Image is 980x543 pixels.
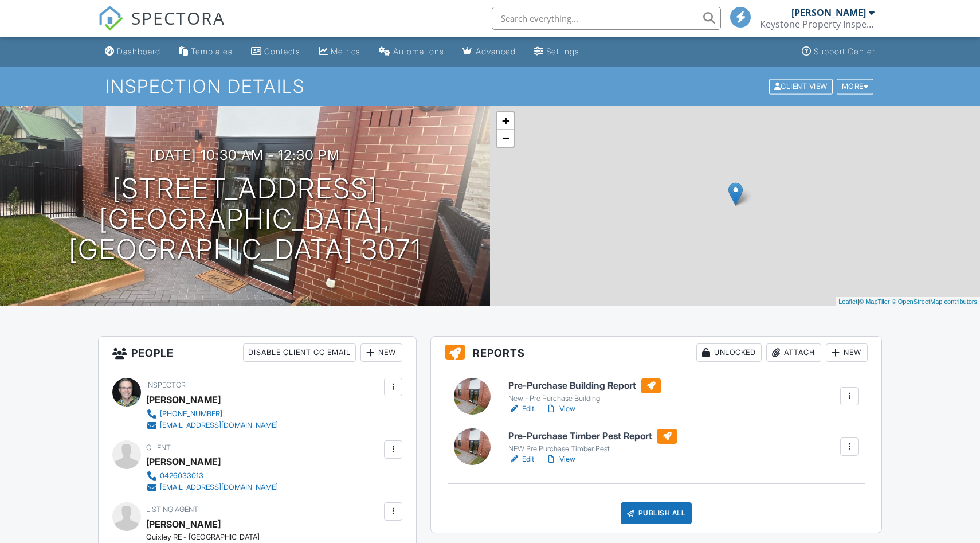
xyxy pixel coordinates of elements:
h6: Pre-Purchase Timber Pest Report [508,429,677,444]
a: Zoom in [497,112,514,130]
a: [EMAIL_ADDRESS][DOMAIN_NAME] [146,420,278,431]
div: Disable Client CC Email [243,343,356,362]
img: The Best Home Inspection Software - Spectora [98,6,123,31]
div: Unlocked [696,343,762,362]
h3: Reports [431,337,881,369]
h3: People [99,337,416,369]
div: Contacts [264,46,300,56]
span: Listing Agent [146,505,198,514]
a: [EMAIL_ADDRESS][DOMAIN_NAME] [146,482,278,493]
a: View [546,403,575,415]
span: SPECTORA [131,6,225,30]
h3: [DATE] 10:30 am - 12:30 pm [150,147,340,163]
span: Client [146,443,171,452]
input: Search everything... [492,7,721,30]
div: New [826,343,868,362]
div: Dashboard [117,46,160,56]
h1: Inspection Details [105,76,875,96]
div: Quixley RE - [GEOGRAPHIC_DATA] [146,533,273,542]
a: Edit [508,403,534,415]
a: Automations (Basic) [374,41,449,62]
div: [PERSON_NAME] [791,7,866,18]
div: [EMAIL_ADDRESS][DOMAIN_NAME] [160,421,278,430]
a: SPECTORA [98,15,225,40]
div: Automations [393,46,444,56]
a: Client View [768,81,836,90]
a: Edit [508,454,534,465]
a: Pre-Purchase Timber Pest Report NEW Pre Purchase Timber Pest [508,429,677,454]
a: Pre-Purchase Building Report New - Pre Purchase Building [508,378,661,404]
a: [PHONE_NUMBER] [146,408,278,420]
div: 0426033013 [160,471,203,481]
div: Keystone Property Inspections [760,18,875,30]
a: Zoom out [497,130,514,147]
div: Metrics [331,46,360,56]
div: | [836,297,980,307]
a: Metrics [314,41,365,62]
div: Advanced [476,46,516,56]
div: New - Pre Purchase Building [508,394,661,403]
a: © OpenStreetMap contributors [892,298,977,305]
div: [PHONE_NUMBER] [160,409,222,419]
a: Settings [530,41,584,62]
div: Attach [766,343,821,362]
div: Support Center [814,46,875,56]
div: [PERSON_NAME] [146,453,221,470]
h1: [STREET_ADDRESS] [GEOGRAPHIC_DATA], [GEOGRAPHIC_DATA] 3071 [18,174,472,264]
a: © MapTiler [859,298,890,305]
a: Leaflet [838,298,857,305]
div: NEW Pre Purchase Timber Pest [508,444,677,454]
a: Support Center [797,41,880,62]
a: Templates [174,41,237,62]
div: New [360,343,402,362]
div: Publish All [621,502,692,524]
div: Templates [191,46,233,56]
a: [PERSON_NAME] [146,515,221,533]
a: Advanced [458,41,520,62]
span: Inspector [146,381,186,389]
div: [EMAIL_ADDRESS][DOMAIN_NAME] [160,483,278,492]
div: More [837,79,874,94]
div: Client View [769,79,833,94]
a: Contacts [246,41,305,62]
h6: Pre-Purchase Building Report [508,378,661,393]
div: [PERSON_NAME] [146,391,221,408]
a: View [546,454,575,465]
a: Dashboard [100,41,165,62]
a: 0426033013 [146,470,278,482]
div: Settings [546,46,579,56]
